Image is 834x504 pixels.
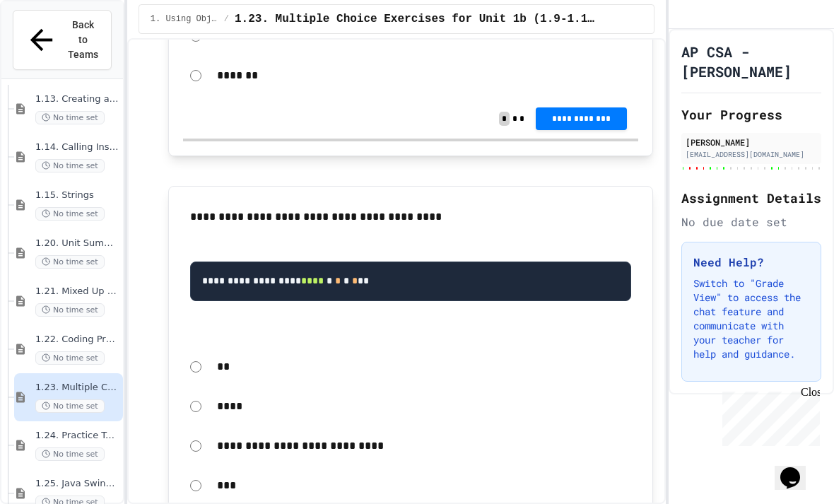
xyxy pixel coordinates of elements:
[35,93,120,105] span: 1.13. Creating and Initializing Objects: Constructors
[775,447,820,490] iframe: chat widget
[35,478,120,490] span: 1.25. Java Swing GUIs (optional)
[686,149,817,160] div: [EMAIL_ADDRESS][DOMAIN_NAME]
[35,111,105,124] span: No time set
[717,386,820,446] iframe: chat widget
[35,141,120,153] span: 1.14. Calling Instance Methods
[681,213,821,230] div: No due date set
[35,399,105,413] span: No time set
[151,13,218,25] span: 1. Using Objects and Methods
[6,6,98,90] div: Chat with us now!Close
[35,189,120,201] span: 1.15. Strings
[35,207,105,221] span: No time set
[693,276,809,361] p: Switch to "Grade View" to access the chat feature and communicate with your teacher for help and ...
[35,382,120,394] span: 1.23. Multiple Choice Exercises for Unit 1b (1.9-1.15)
[35,430,120,442] span: 1.24. Practice Test for Objects (1.12-1.14)
[235,11,597,28] span: 1.23. Multiple Choice Exercises for Unit 1b (1.9-1.15)
[693,254,809,271] h3: Need Help?
[686,136,817,148] div: [PERSON_NAME]
[681,42,821,81] h1: AP CSA - [PERSON_NAME]
[35,238,120,250] span: 1.20. Unit Summary 1b (1.7-1.15)
[681,105,821,124] h2: Your Progress
[35,286,120,298] span: 1.21. Mixed Up Code Practice 1b (1.7-1.15)
[35,334,120,346] span: 1.22. Coding Practice 1b (1.7-1.15)
[35,351,105,365] span: No time set
[13,10,112,70] button: Back to Teams
[35,255,105,269] span: No time set
[35,303,105,317] span: No time set
[35,447,105,461] span: No time set
[681,188,821,208] h2: Assignment Details
[35,159,105,172] span: No time set
[224,13,229,25] span: /
[66,18,100,62] span: Back to Teams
